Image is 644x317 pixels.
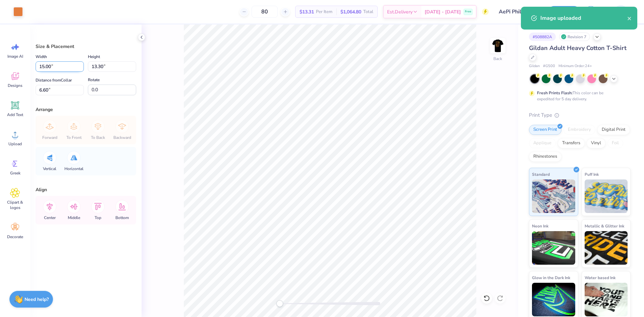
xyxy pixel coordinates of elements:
[585,171,599,178] span: Puff Ink
[36,106,136,113] div: Arrange
[95,215,101,220] span: Top
[36,186,136,193] div: Align
[36,43,136,50] div: Size & Placement
[540,14,627,22] div: Image uploaded
[529,125,561,135] div: Screen Print
[316,8,332,15] span: Per Item
[68,215,80,220] span: Middle
[24,296,49,303] strong: Need help?
[559,33,590,41] div: Revision 7
[88,53,100,61] label: Height
[532,171,550,178] span: Standard
[597,125,630,135] div: Digital Print
[252,6,278,18] input: – –
[532,179,575,213] img: Standard
[8,83,22,88] span: Designs
[387,8,413,15] span: Est. Delivery
[529,33,556,41] div: # 508882A
[585,231,628,265] img: Metallic & Glitter Ink
[88,76,100,84] label: Rotate
[4,200,26,210] span: Clipart & logos
[558,138,585,148] div: Transfers
[607,138,623,148] div: Foil
[44,215,56,220] span: Center
[587,138,605,148] div: Vinyl
[43,166,56,171] span: Vertical
[529,152,561,162] div: Rhinestones
[537,90,573,96] strong: Fresh Prints Flash:
[532,274,570,281] span: Glow in the Dark Ink
[64,166,84,171] span: Horizontal
[465,9,471,14] span: Free
[494,5,543,18] input: Untitled Design
[529,63,540,69] span: Gildan
[10,170,20,176] span: Greek
[532,222,548,229] span: Neon Ink
[300,8,314,15] span: $13.31
[529,111,631,119] div: Print Type
[493,56,502,62] div: Back
[532,283,575,316] img: Glow in the Dark Ink
[605,5,631,18] a: JL
[537,90,620,102] div: This color can be expedited for 5 day delivery.
[363,8,373,15] span: Total
[425,8,461,15] span: [DATE] - [DATE]
[491,39,504,52] img: Back
[563,125,595,135] div: Embroidery
[627,14,632,22] button: close
[532,231,575,265] img: Neon Ink
[340,8,361,15] span: $1,064.80
[585,283,628,316] img: Water based Ink
[115,215,129,220] span: Bottom
[36,53,47,61] label: Width
[529,138,556,148] div: Applique
[543,63,555,69] span: # G500
[529,44,627,52] span: Gildan Adult Heavy Cotton T-Shirt
[585,179,628,213] img: Puff Ink
[8,141,22,147] span: Upload
[36,76,72,84] label: Distance from Collar
[7,54,23,59] span: Image AI
[585,274,615,281] span: Water based Ink
[558,63,592,69] span: Minimum Order: 24 +
[7,112,23,117] span: Add Text
[585,222,624,229] span: Metallic & Glitter Ink
[7,234,23,240] span: Decorate
[276,300,283,307] div: Accessibility label
[614,5,628,18] img: Jairo Laqui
